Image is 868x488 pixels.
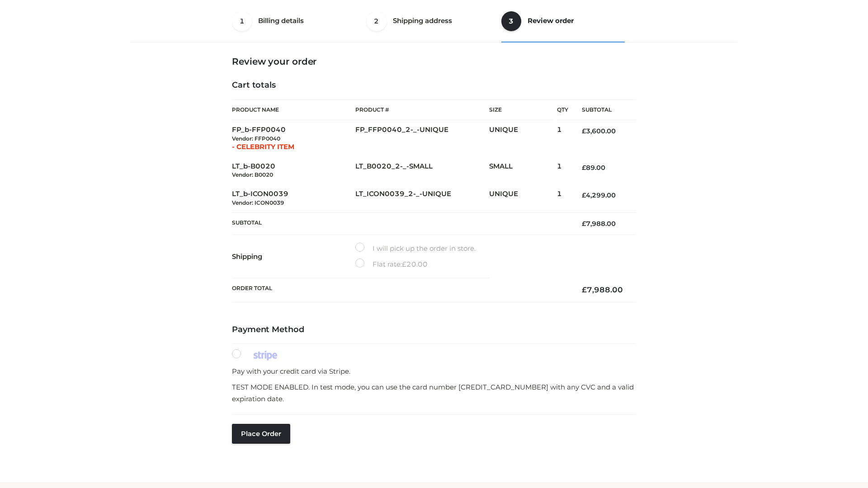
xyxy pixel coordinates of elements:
[355,258,428,270] label: Flat rate:
[402,260,428,268] bdi: 20.00
[568,100,636,120] th: Subtotal
[557,184,568,212] td: 1
[232,99,355,120] th: Product Name
[232,366,636,377] p: Pay with your credit card via Stripe.
[582,285,587,294] span: £
[232,135,280,142] small: Vendor: FFP0040
[489,184,557,212] td: UNIQUE
[355,120,489,157] td: FP_FFP0040_2-_-UNIQUE
[232,157,355,185] td: LT_b-B0020
[232,171,273,178] small: Vendor: B0020
[582,127,616,135] bdi: 3,600.00
[355,157,489,185] td: LT_B0020_2-_-SMALL
[557,120,568,157] td: 1
[355,184,489,212] td: LT_ICON0039_2-_-UNIQUE
[355,99,489,120] th: Product #
[582,164,586,172] span: £
[582,127,586,135] span: £
[582,285,623,294] bdi: 7,988.00
[232,381,636,404] p: TEST MODE ENABLED. In test mode, you can use the card number [CREDIT_CARD_NUMBER] with any CVC an...
[232,142,294,151] span: - CELEBRITY ITEM
[489,157,557,185] td: SMALL
[232,80,636,90] h4: Cart totals
[582,191,616,199] bdi: 4,299.00
[582,220,586,228] span: £
[489,100,552,120] th: Size
[232,235,355,278] th: Shipping
[582,164,605,172] bdi: 89.00
[232,424,290,444] button: Place order
[557,99,568,120] th: Qty
[402,260,406,268] span: £
[355,243,476,254] label: I will pick up the order in store.
[232,56,636,67] h3: Review your order
[582,220,616,228] bdi: 7,988.00
[557,157,568,185] td: 1
[232,325,636,335] h4: Payment Method
[232,120,355,157] td: FP_b-FFP0040
[582,191,586,199] span: £
[489,120,557,157] td: UNIQUE
[232,212,568,235] th: Subtotal
[232,199,284,206] small: Vendor: ICON0039
[232,184,355,212] td: LT_b-ICON0039
[232,278,568,302] th: Order Total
